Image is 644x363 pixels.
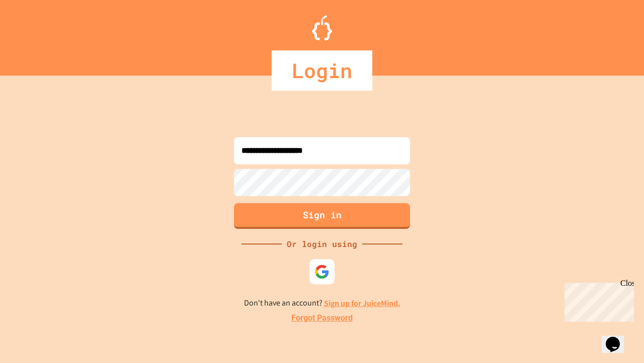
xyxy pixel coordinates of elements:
p: Don't have an account? [244,297,400,310]
iframe: chat widget [602,323,634,353]
a: Forgot Password [291,312,353,324]
a: Sign up for JuiceMind. [324,298,400,309]
button: Sign in [234,203,410,229]
div: Or login using [282,238,362,250]
img: Logo.svg [312,15,332,40]
div: Chat with us now!Close [4,4,69,64]
div: Login [272,50,372,91]
img: google-icon.svg [314,264,330,279]
iframe: chat widget [560,279,634,322]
